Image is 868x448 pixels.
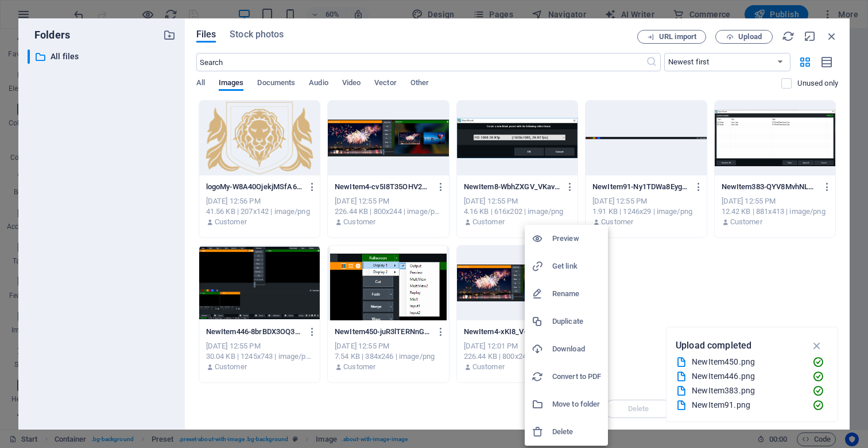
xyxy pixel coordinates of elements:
h6: Duplicate [552,315,601,328]
h6: Move to folder [552,397,601,411]
h6: Preview [552,232,601,246]
h6: Get link [552,259,601,273]
h6: Download [552,342,601,356]
h6: Rename [552,287,601,301]
h6: Delete [552,425,601,439]
h6: Convert to PDF [552,370,601,384]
